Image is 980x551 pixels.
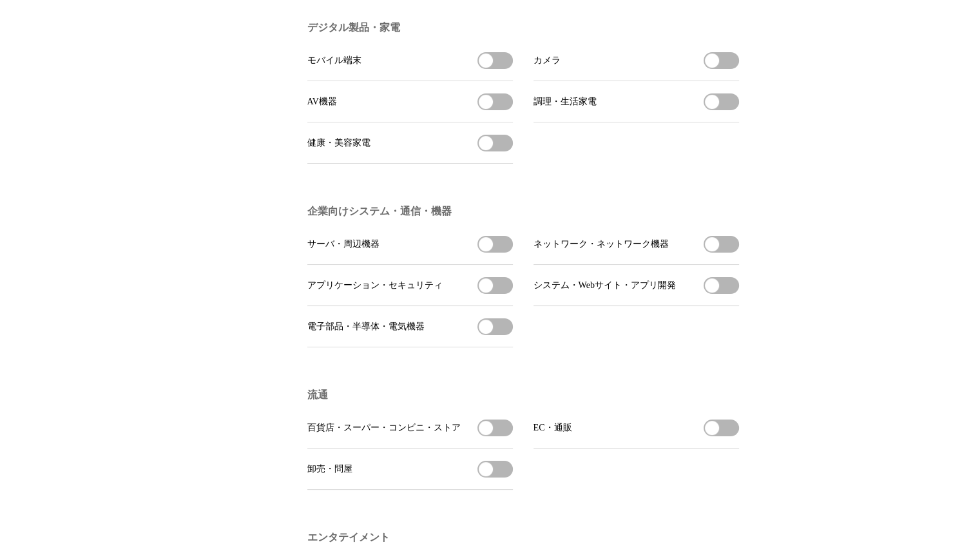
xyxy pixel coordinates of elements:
span: ネットワーク・ネットワーク機器 [533,238,669,250]
h3: エンタテイメント [307,531,739,545]
span: カメラ [533,55,561,66]
h3: デジタル製品・家電 [307,21,739,35]
span: 電子部品・半導体・電気機器 [307,321,425,333]
h3: 流通 [307,389,739,402]
span: AV機器 [307,96,337,108]
h3: 企業向けシステム・通信・機器 [307,205,739,218]
span: サーバ・周辺機器 [307,238,380,250]
span: 卸売・問屋 [307,463,352,475]
span: システム・Webサイト・アプリ開発 [533,280,676,291]
span: 健康・美容家電 [307,137,370,149]
span: 百貨店・スーパー・コンビニ・ストア [307,422,461,434]
span: EC・通販 [533,422,572,434]
span: モバイル端末 [307,55,361,66]
span: アプリケーション・セキュリティ [307,280,443,291]
span: 調理・生活家電 [533,96,597,108]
